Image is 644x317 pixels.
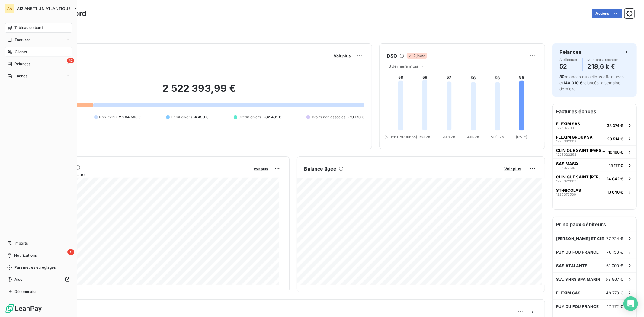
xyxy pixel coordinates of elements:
[504,166,521,171] span: Voir plus
[553,145,636,158] button: CLINIQUE SAINT [PERSON_NAME]122502229216 188 €
[14,265,56,270] span: Paramètres et réglages
[607,236,623,241] span: 77 724 €
[14,61,30,67] span: Relances
[467,135,479,139] tspan: Juil. 25
[491,135,504,139] tspan: Août 25
[15,73,27,79] span: Tâches
[239,114,261,120] span: Crédit divers
[119,114,141,120] span: 2 204 565 €
[14,289,38,294] span: Déconnexion
[556,236,604,241] span: [PERSON_NAME] ET CIE
[607,263,623,268] span: 61 000 €
[588,62,618,71] h4: 218,6 k €
[556,250,599,255] span: PUY DU FOU FRANCE
[606,277,623,282] span: 53 967 €
[556,277,601,282] span: S.A. SHRS SPA MARIN
[608,150,623,155] span: 16 188 €
[252,166,270,171] button: Voir plus
[609,163,623,168] span: 15 177 €
[556,135,593,139] span: FLEXIM GROUP SA
[556,161,578,166] span: SAS MASQ
[194,114,208,120] span: 4 450 €
[34,171,250,178] span: Chiffre d'affaires mensuel
[553,119,636,132] button: FLEXIM SAS122507200738 374 €
[559,48,582,56] h6: Relances
[556,193,576,196] span: 1225072509
[171,114,192,120] span: Débit divers
[556,175,604,179] span: CLINIQUE SAINT [PERSON_NAME]
[419,135,431,139] tspan: Mai 25
[607,123,623,128] span: 38 374 €
[559,74,624,91] span: relances ou actions effectuées et relancés la semaine dernière.
[502,166,523,171] button: Voir plus
[67,58,74,63] span: 52
[334,53,351,58] span: Voir plus
[14,241,28,246] span: Imports
[607,190,623,194] span: 13 640 €
[304,165,337,172] h6: Balance âgée
[348,114,364,120] span: -19 170 €
[254,167,268,171] span: Voir plus
[14,277,23,282] span: Aide
[5,275,72,284] a: Aide
[559,58,578,62] span: À effectuer
[311,114,346,120] span: Avoirs non associés
[332,53,352,59] button: Voir plus
[556,148,606,153] span: CLINIQUE SAINT [PERSON_NAME]
[384,135,417,139] tspan: [STREET_ADDRESS]
[556,304,599,309] span: PUY DU FOU FRANCE
[556,263,588,268] span: SAS ATALANTE
[264,114,281,120] span: -62 491 €
[553,217,636,232] h6: Principaux débiteurs
[607,304,623,309] span: 47 772 €
[623,296,638,311] div: Open Intercom Messenger
[15,37,30,43] span: Factures
[389,64,418,69] span: 6 derniers mois
[34,82,364,101] h2: 2 522 393,99 €
[556,121,580,126] span: FLEXIM SAS
[556,126,576,130] span: 1225072007
[553,132,636,145] button: FLEXIM GROUP SA122506200228 514 €
[556,153,576,156] span: 1225022292
[607,136,623,141] span: 28 514 €
[99,114,117,120] span: Non-échu
[67,249,74,255] span: 31
[14,253,37,258] span: Notifications
[553,185,636,198] button: ST-NICOLAS122507250913 640 €
[556,139,576,143] span: 1225062002
[443,135,455,139] tspan: Juin 25
[17,6,71,11] span: A12 ANETT UN ATLANTIQUE
[407,53,427,59] span: 2 jours
[5,4,14,13] div: AA
[607,250,623,255] span: 76 153 €
[556,179,576,183] span: 1225022069
[607,176,623,181] span: 14 042 €
[588,58,618,62] span: Montant à relancer
[553,104,636,119] h6: Factures échues
[606,290,623,295] span: 48 773 €
[592,9,622,18] button: Actions
[553,172,636,185] button: CLINIQUE SAINT [PERSON_NAME]122502206914 042 €
[15,49,27,55] span: Clients
[14,25,43,30] span: Tableau de bord
[556,166,575,170] span: 1225072510
[5,304,42,313] img: Logo LeanPay
[559,62,578,71] h4: 52
[553,158,636,172] button: SAS MASQ122507251015 177 €
[563,80,582,85] span: 140 010 €
[556,290,581,295] span: FLEXIM SAS
[516,135,527,139] tspan: [DATE]
[556,188,581,193] span: ST-NICOLAS
[387,52,397,59] h6: DSO
[559,74,565,79] span: 30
